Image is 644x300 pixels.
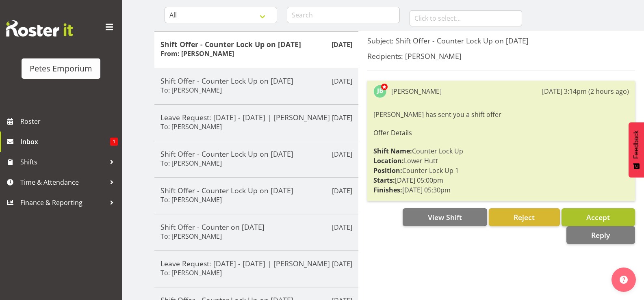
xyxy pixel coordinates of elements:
[160,40,352,49] h5: Shift Offer - Counter Lock Up on [DATE]
[332,222,352,232] p: [DATE]
[620,276,628,284] img: help-xxl-2.png
[629,122,644,177] button: Feedback - Show survey
[586,212,610,222] span: Accept
[391,86,442,96] div: [PERSON_NAME]
[373,176,395,185] strong: Starts:
[20,156,106,168] span: Shifts
[20,196,106,209] span: Finance & Reporting
[373,108,629,197] div: [PERSON_NAME] has sent you a shift offer Counter Lock Up Lower Hutt Counter Lock Up 1 [DATE] 05:0...
[160,222,352,231] h5: Shift Offer - Counter on [DATE]
[542,86,629,96] div: [DATE] 3:14pm (2 hours ago)
[332,186,352,196] p: [DATE]
[373,147,412,155] strong: Shift Name:
[160,50,234,58] h6: From: [PERSON_NAME]
[160,86,222,94] h6: To: [PERSON_NAME]
[30,63,92,75] div: Petes Emporium
[566,226,635,244] button: Reply
[591,230,610,240] span: Reply
[373,156,404,165] strong: Location:
[160,196,222,204] h6: To: [PERSON_NAME]
[160,259,352,268] h5: Leave Request: [DATE] - [DATE] | [PERSON_NAME]
[160,76,352,85] h5: Shift Offer - Counter Lock Up on [DATE]
[403,208,487,226] button: View Shift
[332,40,352,50] p: [DATE]
[410,10,522,26] input: Click to select...
[428,212,462,222] span: View Shift
[20,136,110,148] span: Inbox
[373,129,629,136] h6: Offer Details
[160,113,352,122] h5: Leave Request: [DATE] - [DATE] | [PERSON_NAME]
[6,20,73,37] img: Rosterit website logo
[562,208,635,226] button: Accept
[160,149,352,158] h5: Shift Offer - Counter Lock Up on [DATE]
[332,149,352,159] p: [DATE]
[332,259,352,269] p: [DATE]
[160,269,222,277] h6: To: [PERSON_NAME]
[20,115,118,127] span: Roster
[514,212,535,222] span: Reject
[160,159,222,167] h6: To: [PERSON_NAME]
[287,7,399,23] input: Search
[160,123,222,131] h6: To: [PERSON_NAME]
[332,76,352,86] p: [DATE]
[160,232,222,240] h6: To: [PERSON_NAME]
[160,186,352,195] h5: Shift Offer - Counter Lock Up on [DATE]
[367,36,635,45] h5: Subject: Shift Offer - Counter Lock Up on [DATE]
[489,208,560,226] button: Reject
[373,166,402,175] strong: Position:
[633,130,640,159] span: Feedback
[110,138,118,146] span: 1
[332,113,352,123] p: [DATE]
[373,186,402,194] strong: Finishes:
[367,52,635,60] h5: Recipients: [PERSON_NAME]
[20,176,106,188] span: Time & Attendance
[373,85,386,98] img: jodine-bunn132.jpg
